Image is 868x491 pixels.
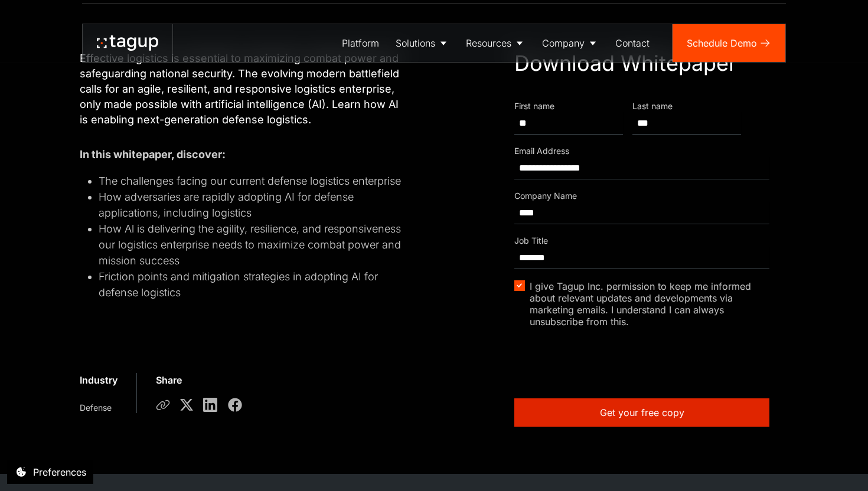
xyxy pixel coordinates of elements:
div: Company Name [514,190,769,202]
div: Defense [80,402,112,414]
a: Resources [458,24,534,62]
div: Last name [632,100,741,112]
li: How adversaries are rapidly adopting AI for defense applications, including logistics [99,189,406,221]
a: Solutions [387,24,458,62]
div: First name [514,100,623,112]
a: Company [534,24,607,62]
span: I give Tagup Inc. permission to keep me informed about relevant updates and developments via mark... [530,280,769,328]
div: Preferences [33,465,86,479]
div: Contact [615,36,650,50]
form: Resource Download Whitepaper Defense [495,51,788,427]
div: Resources [466,36,511,50]
strong: In this whitepaper, discover: [80,148,226,161]
a: Contact [607,24,658,62]
div: Solutions [396,36,435,50]
div: Company [542,36,585,50]
div: Share [156,373,182,387]
div: Schedule Demo [687,36,757,50]
iframe: reCAPTCHA [514,343,694,389]
div: Industry [80,373,118,387]
div: Platform [342,36,379,50]
li: The challenges facing our current defense logistics enterprise [99,173,406,189]
li: Friction points and mitigation strategies in adopting AI for defense logistics [99,269,406,300]
li: How Al is delivering the agility, resilience, and responsiveness our logistics enterprise needs t... [99,221,406,269]
div: Job Title [514,235,769,247]
div: Download Whitepaper [514,51,769,77]
div: Get your free copy [600,405,684,420]
a: Schedule Demo [673,24,785,62]
p: ‍ [80,319,406,335]
div: Email Address [514,145,769,157]
a: Platform [334,24,387,62]
p: Effective logistics is essential to maximizing combat power and safeguarding national security. T... [80,51,406,127]
a: Get your free copy [514,398,769,427]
